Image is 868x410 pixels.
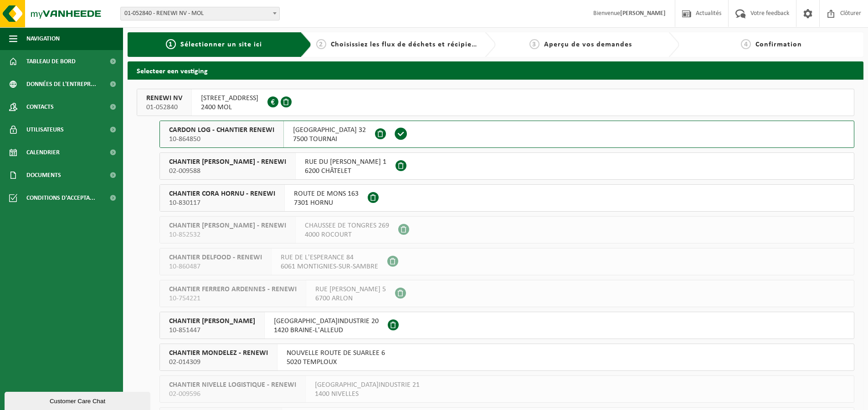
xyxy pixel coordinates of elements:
[146,94,182,103] span: RENEWI NV
[620,10,666,17] strong: [PERSON_NAME]
[169,349,268,358] span: CHANTIER MONDELEZ - RENEWI
[169,390,296,399] span: 02-009596
[159,152,854,180] button: CHANTIER [PERSON_NAME] - RENEWI 02-009588 RUE DU [PERSON_NAME] 16200 CHÂTELET
[305,167,386,176] span: 6200 CHÂTELET
[26,50,76,73] span: Tableau de bord
[315,390,420,399] span: 1400 NIVELLES
[201,103,258,112] span: 2400 MOL
[128,61,863,79] h2: Selecteer een vestiging
[169,167,286,176] span: 02-009588
[544,41,632,48] span: Aperçu de vos demandes
[146,103,182,112] span: 01-052840
[159,312,854,339] button: CHANTIER [PERSON_NAME] 10-851447 [GEOGRAPHIC_DATA]INDUSTRIE 201420 BRAINE-L'ALLEUD
[169,294,297,303] span: 10-754221
[315,294,386,303] span: 6700 ARLON
[293,126,366,135] span: [GEOGRAPHIC_DATA] 32
[26,27,60,50] span: Navigation
[281,262,378,271] span: 6061 MONTIGNIES-SUR-SAMBRE
[159,121,854,148] button: CARDON LOG - CHANTIER RENEWI 10-864850 [GEOGRAPHIC_DATA] 327500 TOURNAI
[180,41,262,48] span: Sélectionner un site ici
[741,39,751,49] span: 4
[169,253,262,262] span: CHANTIER DELFOOD - RENEWI
[169,317,255,326] span: CHANTIER [PERSON_NAME]
[331,41,483,48] span: Choisissiez les flux de déchets et récipients
[5,390,152,410] iframe: chat widget
[169,380,296,390] span: CHANTIER NIVELLE LOGISTIQUE - RENEWI
[287,349,385,358] span: NOUVELLE ROUTE DE SUARLEE 6
[169,326,255,335] span: 10-851447
[169,198,275,208] span: 10-830117
[755,41,802,48] span: Confirmation
[166,39,176,49] span: 1
[305,221,389,230] span: CHAUSSEE DE TONGRES 269
[121,7,279,20] span: 01-052840 - RENEWI NV - MOL
[201,94,258,103] span: [STREET_ADDRESS]
[305,230,389,239] span: 4000 ROCOURT
[315,285,386,294] span: RUE [PERSON_NAME] 5
[169,221,286,230] span: CHANTIER [PERSON_NAME] - RENEWI
[159,184,854,212] button: CHANTIER CORA HORNU - RENEWI 10-830117 ROUTE DE MONS 1637301 HORNU
[315,380,420,390] span: [GEOGRAPHIC_DATA]INDUSTRIE 21
[316,39,326,49] span: 2
[293,135,366,144] span: 7500 TOURNAI
[169,157,286,167] span: CHANTIER [PERSON_NAME] - RENEWI
[294,198,359,208] span: 7301 HORNU
[169,230,286,239] span: 10-852532
[169,189,275,198] span: CHANTIER CORA HORNU - RENEWI
[281,253,378,262] span: RUE DE L'ESPERANCE 84
[159,344,854,371] button: CHANTIER MONDELEZ - RENEWI 02-014309 NOUVELLE ROUTE DE SUARLEE 65020 TEMPLOUX
[169,135,274,144] span: 10-864850
[26,187,95,209] span: Conditions d'accepta...
[169,358,268,367] span: 02-014309
[305,157,386,167] span: RUE DU [PERSON_NAME] 1
[274,326,379,335] span: 1420 BRAINE-L'ALLEUD
[294,189,359,198] span: ROUTE DE MONS 163
[26,96,54,118] span: Contacts
[120,7,280,20] span: 01-052840 - RENEWI NV - MOL
[169,285,297,294] span: CHANTIER FERRERO ARDENNES - RENEWI
[169,262,262,271] span: 10-860487
[287,358,385,367] span: 5020 TEMPLOUX
[26,118,64,141] span: Utilisateurs
[529,39,539,49] span: 3
[26,164,61,187] span: Documents
[274,317,379,326] span: [GEOGRAPHIC_DATA]INDUSTRIE 20
[169,126,274,135] span: CARDON LOG - CHANTIER RENEWI
[26,141,60,164] span: Calendrier
[26,73,96,96] span: Données de l'entrepr...
[137,89,854,116] button: RENEWI NV 01-052840 [STREET_ADDRESS]2400 MOL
